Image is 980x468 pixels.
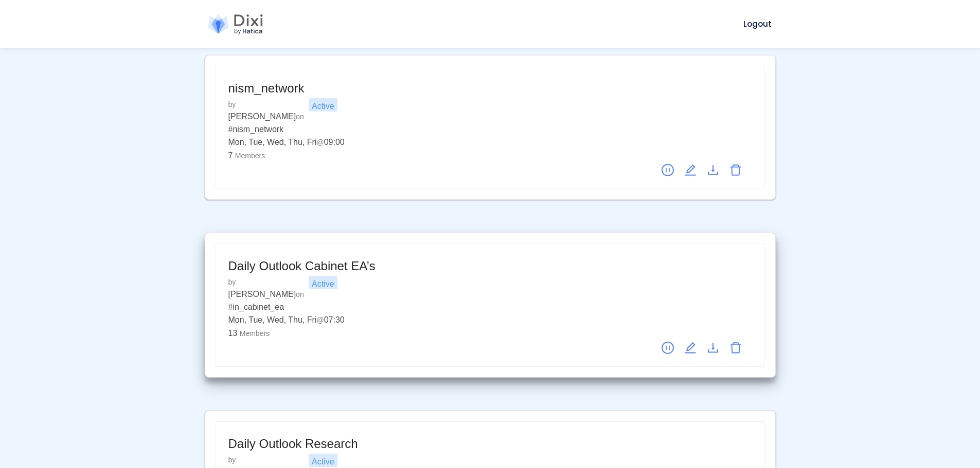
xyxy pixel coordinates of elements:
a: Delete standup [729,162,742,177]
a: edit [684,340,697,354]
span: [PERSON_NAME] [228,290,296,298]
a: Download report [707,340,719,354]
div: Active [309,454,337,467]
span: Members [235,152,265,160]
div: 13 [228,327,752,340]
span: Members [240,329,270,338]
span: pause-circle [662,342,674,354]
a: Pause standup [662,340,674,354]
div: nism_network [228,79,643,98]
span: 09:00 [316,138,344,146]
span: @ [316,316,324,324]
div: Active [309,98,337,111]
div: by on [228,99,752,136]
a: Download report [707,162,719,177]
a: edit [684,162,697,177]
span: delete [729,164,742,176]
a: Pause standup [662,162,674,177]
a: Delete standup [729,340,742,354]
span: # in_cabinet_ea [228,303,284,311]
span: # nism_network [228,125,284,134]
div: 7 [228,149,752,162]
div: Mon, Tue, Wed, Thu, Fri [228,138,317,146]
div: by on [228,276,752,313]
div: Active [309,276,337,289]
span: pause-circle [662,164,674,176]
span: download [707,164,719,176]
span: edit [684,164,697,176]
span: download [707,342,719,354]
div: Mon, Tue, Wed, Thu, Fri [228,315,317,324]
a: Logout [739,18,776,30]
span: delete [729,342,742,354]
span: @ [316,138,324,146]
span: edit [684,342,697,354]
div: Daily Outlook Cabinet EA’s [228,256,643,276]
span: [PERSON_NAME] [228,112,296,121]
div: Daily Outlook Research [228,434,643,454]
span: 07:30 [316,315,344,324]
